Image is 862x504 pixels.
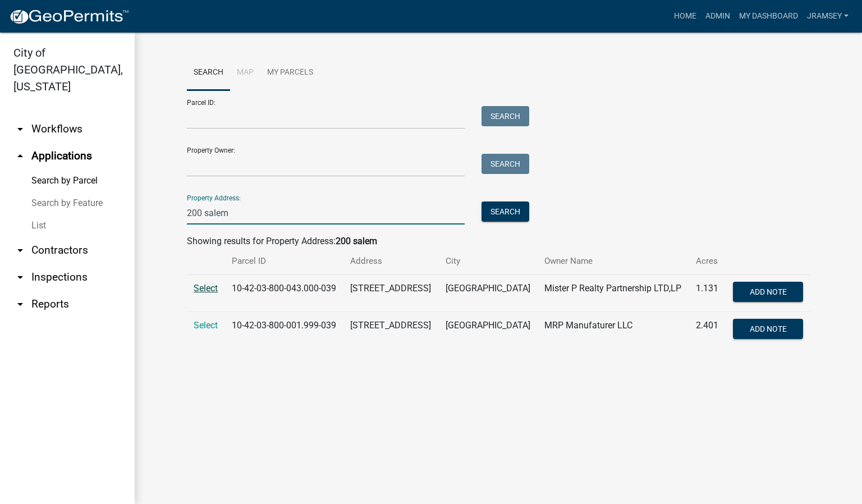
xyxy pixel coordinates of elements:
[733,319,803,339] button: Add Note
[343,248,438,274] th: Address
[225,312,344,349] td: 10-42-03-800-001.999-039
[538,248,689,274] th: Owner Name
[689,275,726,312] td: 1.131
[439,248,538,274] th: City
[689,312,726,349] td: 2.401
[538,275,689,312] td: Mister P Realty Partnership LTD,LP
[187,55,230,91] a: Search
[803,6,853,27] a: jramsey
[343,312,438,349] td: [STREET_ADDRESS]
[482,154,529,174] button: Search
[336,236,377,246] strong: 200 salem
[13,149,27,163] i: arrow_drop_up
[439,312,538,349] td: [GEOGRAPHIC_DATA]
[187,235,810,248] div: Showing results for Property Address:
[538,312,689,349] td: MRP Manufaturer LLC
[749,287,786,296] span: Add Note
[749,324,786,333] span: Add Note
[670,6,701,27] a: Home
[733,282,803,302] button: Add Note
[194,320,218,331] a: Select
[260,55,320,91] a: My Parcels
[482,106,529,126] button: Search
[482,201,529,222] button: Search
[225,248,344,274] th: Parcel ID
[701,6,735,27] a: Admin
[13,122,27,136] i: arrow_drop_down
[689,248,726,274] th: Acres
[13,271,27,284] i: arrow_drop_down
[225,275,344,312] td: 10-42-03-800-043.000-039
[13,244,27,257] i: arrow_drop_down
[13,297,27,311] i: arrow_drop_down
[439,275,538,312] td: [GEOGRAPHIC_DATA]
[735,6,803,27] a: My Dashboard
[343,275,438,312] td: [STREET_ADDRESS]
[194,283,218,294] a: Select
